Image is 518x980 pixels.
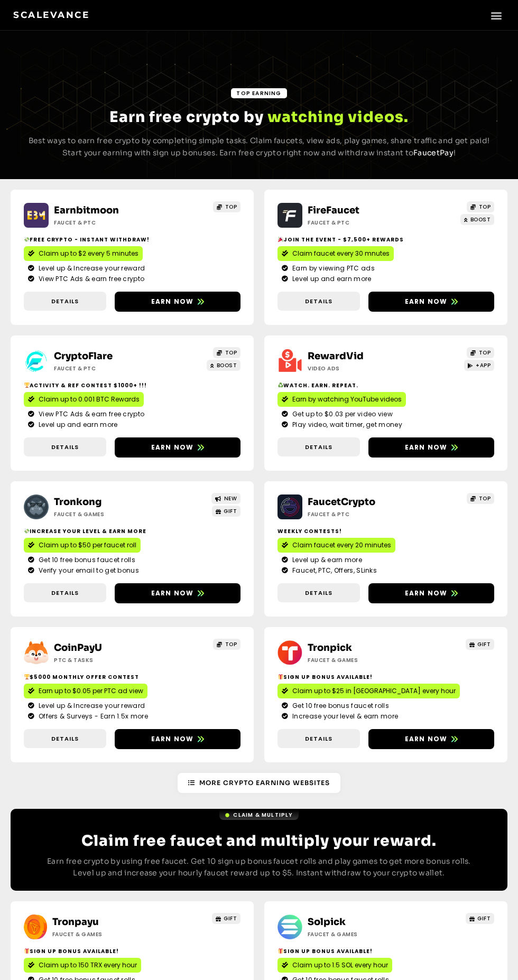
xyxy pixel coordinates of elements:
span: Offers & Surveys - Earn 1.5x more [36,712,148,721]
img: 💸 [24,528,30,534]
img: 🎉 [278,237,283,242]
span: TOP [225,349,237,357]
a: Claim faucet every 20 minutes [277,538,395,553]
h2: Activity & ref contest $1000+ !!! [24,381,240,389]
span: BOOST [470,216,491,223]
h2: Faucet & Games [308,656,422,664]
a: TOP [213,639,240,650]
span: Level up & Increase your reward [36,264,145,273]
img: 🎁 [278,674,283,679]
a: Claim up to $25 in [GEOGRAPHIC_DATA] every hour [277,684,460,698]
a: CryptoFlare [54,350,113,362]
span: Claim up to 1.5 SOL every hour [292,960,388,970]
span: Earn by viewing PTC ads [290,264,375,273]
span: Claim up to 0.001 BTC Rewards [39,395,140,404]
a: Claim & Multiply [219,810,298,820]
span: Earn free crypto by [109,108,264,126]
h2: Join the event - $7,500+ Rewards [277,236,494,244]
span: Play video, wait timer, get money [290,420,402,430]
a: Claim faucet every 30 mnutes [277,246,394,261]
h2: Free crypto - Instant withdraw! [24,236,240,244]
span: Get 10 free bonus faucet rolls [36,555,135,565]
a: TOP [467,347,494,358]
a: Details [24,729,106,749]
span: Level up & Increase your reward [36,701,145,711]
a: Earnbitmoon [54,204,119,216]
div: Menu Toggle [487,6,505,24]
a: Earn now [368,437,494,458]
a: +APP [464,360,495,371]
span: GIFT [477,914,491,922]
h2: Weekly contests! [277,527,494,535]
span: View PTC Ads & earn free crypto [36,409,144,419]
span: Claim faucet every 30 mnutes [292,249,390,258]
span: Earn now [405,297,448,306]
span: Earn now [405,443,448,452]
p: Earn free crypto by using free faucet. Get 10 sign up bonus faucet rolls and play games to get mo... [37,855,481,879]
a: TOP [467,493,494,504]
span: Details [51,297,79,306]
span: Earn by watching YouTube videos [292,395,402,404]
h2: $5000 Monthly Offer contest [24,673,240,681]
a: Earn now [368,583,494,603]
span: Earn now [405,734,448,744]
span: TOP Earning [236,89,281,97]
span: View PTC Ads & earn free crypto [36,274,144,284]
span: GIFT [224,914,237,922]
a: Earn now [368,729,494,749]
h2: Faucet & Games [54,510,168,518]
span: Claim up to $50 per faucet roll [39,540,136,550]
a: Claim up to 0.001 BTC Rewards [24,392,144,407]
a: Earn now [368,292,494,312]
h2: Claim free faucet and multiply your reward. [37,832,481,850]
span: Level up and earn more [290,274,372,284]
a: FaucetCrypto [308,496,375,508]
img: 🏆 [24,382,30,388]
a: GIFT [466,913,495,924]
span: Claim faucet every 20 minutes [292,540,391,550]
a: Details [277,437,360,457]
span: GIFT [477,640,491,648]
a: GIFT [466,639,495,650]
a: Solpick [308,916,346,928]
a: Tronkong [54,496,101,508]
h2: Watch. Earn. Repeat. [277,381,494,389]
span: Claim up to $2 every 5 minutes [39,249,138,258]
h2: Sign Up Bonus Available! [277,947,494,955]
a: FireFaucet [308,204,359,216]
h2: Increase your level & earn more [24,527,240,535]
span: Details [51,589,79,598]
span: TOP [479,494,491,502]
img: 🏆 [24,674,30,679]
img: ♻️ [278,382,283,388]
span: Claim & Multiply [233,811,293,819]
p: Best ways to earn free crypto by completing simple tasks. Claim faucets, view ads, play games, sh... [26,135,492,160]
span: Get 10 free bonus faucet rolls [290,701,389,711]
span: NEW [224,494,237,502]
span: Details [305,297,332,306]
a: Earn up to $0.05 per PTC ad view [24,684,147,698]
a: Claim up to 150 TRX every hour [24,958,141,973]
span: BOOST [217,361,237,369]
a: Details [277,583,360,603]
span: Level up and earn more [36,420,118,430]
a: BOOST [207,360,240,371]
a: Details [24,292,106,311]
a: GIFT [212,913,241,924]
span: Get up to $0.03 per video view [290,409,393,419]
span: TOP [479,203,491,211]
a: Details [24,583,106,603]
span: Details [51,443,79,452]
span: TOP [479,349,491,357]
span: Claim up to 150 TRX every hour [39,960,137,970]
h2: Faucet & PTC [54,365,168,372]
a: GIFT [212,506,241,517]
a: Tronpick [308,642,352,654]
span: More Crypto Earning Websites [199,778,330,788]
a: Earn by watching YouTube videos [277,392,406,407]
img: 💸 [24,237,30,242]
a: Earn now [115,437,240,458]
span: TOP [225,203,237,211]
h2: Faucet & Games [52,930,166,938]
img: 🎁 [278,948,283,954]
